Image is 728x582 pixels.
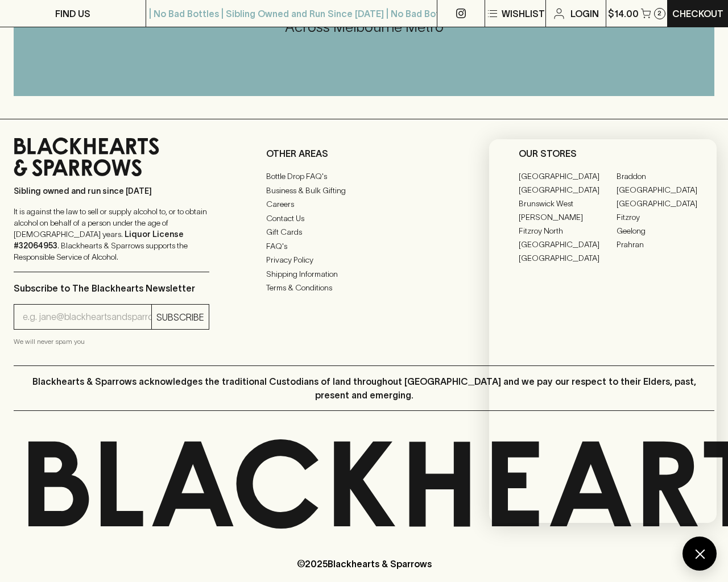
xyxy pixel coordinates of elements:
a: Careers [266,198,462,211]
a: Gift Cards [266,226,462,239]
a: Business & Bulk Gifting [266,184,462,197]
p: SUBSCRIBE [156,310,204,324]
p: FIND US [55,7,90,20]
p: Login [570,7,599,20]
button: SUBSCRIBE [152,305,209,329]
a: Contact Us [266,211,462,225]
p: Wishlist [502,7,545,20]
p: Blackhearts & Sparrows acknowledges the traditional Custodians of land throughout [GEOGRAPHIC_DAT... [22,375,706,402]
p: 2 [657,10,661,16]
p: Checkout [672,7,723,20]
a: FAQ's [266,239,462,253]
a: Terms & Conditions [266,281,462,295]
p: It is against the law to sell or supply alcohol to, or to obtain alcohol on behalf of a person un... [14,206,209,263]
p: Sibling owned and run since [DATE] [14,185,209,197]
p: $14.00 [608,7,639,20]
p: OTHER AREAS [266,147,462,160]
input: e.g. jane@blackheartsandsparrows.com.au [23,308,151,326]
p: We will never spam you [14,336,209,347]
a: Shipping Information [266,267,462,281]
a: Privacy Policy [266,253,462,267]
p: Subscribe to The Blackhearts Newsletter [14,281,209,295]
a: Bottle Drop FAQ's [266,170,462,184]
